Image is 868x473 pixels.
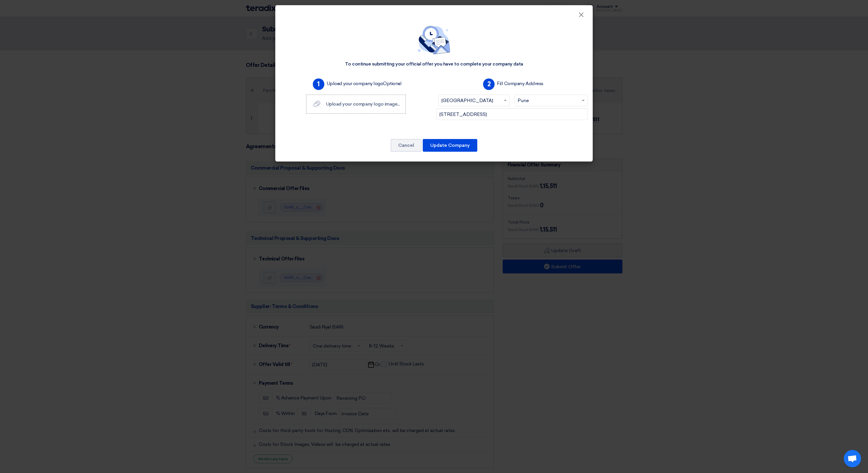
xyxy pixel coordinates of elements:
[574,9,589,21] button: Close
[391,139,422,152] button: Cancel
[578,10,584,22] span: ×
[436,108,588,120] input: Add company main address
[313,78,324,90] span: 1
[418,26,450,54] img: empty_state_contact.svg
[483,78,495,90] span: 2
[345,61,523,67] div: To continue submitting your official offer you have to complete your company data
[383,81,401,86] span: Optional
[327,80,402,87] label: Upload your company logo
[326,101,400,107] span: Upload your company logo image...
[423,139,477,152] button: Update Company
[844,450,861,467] div: Open chat
[497,80,543,87] label: Fill Company Address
